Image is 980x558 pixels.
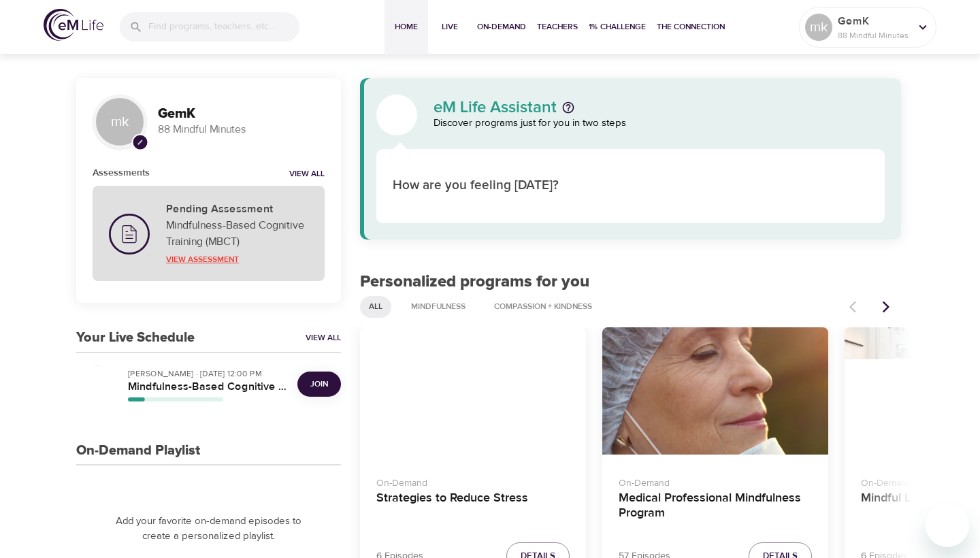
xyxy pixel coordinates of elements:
h3: On-Demand Playlist [76,443,200,459]
span: Teachers [537,20,578,34]
button: I'm feeling ok [681,165,722,207]
img: ok [683,167,720,205]
h6: Assessments [93,165,150,180]
input: Find programs, teachers, etc... [148,12,299,42]
span: Live [434,20,466,34]
h4: Strategies to Reduce Stress [376,491,570,523]
p: View Assessment [166,253,308,265]
button: Next items [871,292,901,322]
h4: Medical Professional Mindfulness Program [619,491,812,523]
h2: Personalized programs for you [360,272,901,292]
p: eM Life Assistant [434,99,557,116]
img: logo [44,9,103,41]
div: Mindfulness [402,296,474,318]
img: eM Life Assistant [386,104,408,126]
button: I'm feeling great [598,165,639,207]
span: Compassion + Kindness [486,301,600,312]
div: mk [805,14,832,41]
p: Discover programs just for you in two steps [434,116,885,131]
button: I'm feeling worst [764,165,805,207]
div: Compassion + Kindness [485,296,601,318]
span: Mindfulness [403,301,474,312]
span: 1% Challenge [589,20,646,34]
span: On-Demand [477,20,526,34]
img: great [600,167,637,205]
img: On-Demand Playlist [182,493,236,547]
img: worst [766,167,803,205]
button: Medical Professional Mindfulness Program [602,327,828,455]
button: Join [297,372,341,397]
span: The Connection [657,20,725,34]
p: On-Demand [376,471,570,491]
button: Strategies to Reduce Stress [360,327,586,455]
p: On-Demand [619,471,812,491]
span: Home [390,20,423,34]
span: All [361,301,391,312]
button: I'm feeling bad [722,165,764,207]
h5: Mindfulness-Based Cognitive Training (MBCT) [128,380,287,394]
p: 88 Mindful Minutes [158,122,325,137]
p: [PERSON_NAME] · [DATE] 12:00 PM [128,367,287,380]
iframe: Button to launch messaging window [926,504,969,547]
div: mk [93,95,147,149]
p: GemK [838,13,910,29]
h5: Pending Assessment [166,202,308,216]
img: bad [724,167,762,205]
h3: Your Live Schedule [76,330,195,346]
img: good [641,167,679,205]
p: Mindfulness-Based Cognitive Training (MBCT) [166,217,308,250]
p: How are you feeling [DATE]? [393,176,581,196]
a: View all notifications [289,169,325,180]
span: Join [310,377,328,391]
h3: GemK [158,106,325,122]
button: I'm feeling good [639,165,681,207]
a: View All [306,332,341,344]
div: All [360,296,391,318]
p: 88 Mindful Minutes [838,29,910,42]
